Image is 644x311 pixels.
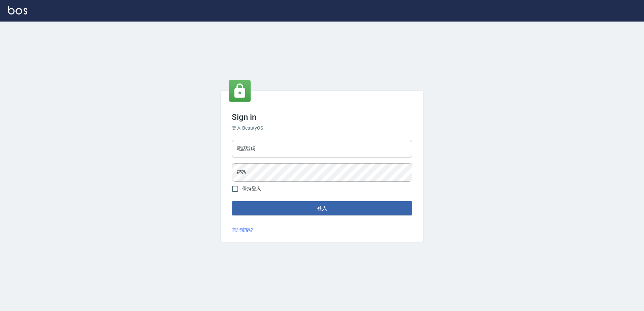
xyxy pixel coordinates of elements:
h3: Sign in [232,112,412,122]
img: Logo [8,6,27,14]
button: 登入 [232,201,412,215]
h6: 登入 BeautyOS [232,125,412,132]
span: 保持登入 [242,185,261,192]
a: 忘記密碼? [232,227,253,234]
